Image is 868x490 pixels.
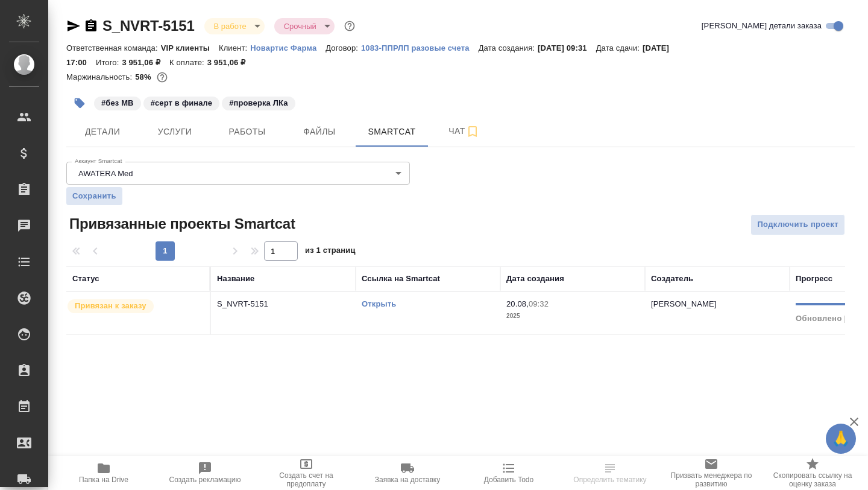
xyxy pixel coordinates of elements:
[274,18,335,34] div: В работе
[74,124,131,139] span: Детали
[661,456,762,490] button: Призвать менеджера по развитию
[280,21,320,31] button: Срочный
[66,90,93,116] button: Добавить тэг
[204,18,265,34] div: В работе
[651,273,693,285] div: Создатель
[146,124,204,139] span: Услуги
[361,42,479,52] a: 1083-ППРЛП разовые счета
[217,298,350,310] p: S_NVRT-5151
[256,456,357,490] button: Создать счет на предоплату
[151,97,213,109] p: #серт в финале
[826,424,856,454] button: 🙏
[796,273,832,285] div: Прогресс
[291,124,348,139] span: Файлы
[762,456,863,490] button: Скопировать ссылку на оценку заказа
[484,476,533,484] span: Добавить Todo
[210,21,250,31] button: В работе
[66,162,410,185] div: AWATERA Med
[66,187,122,205] button: Сохранить
[142,97,221,107] span: серт в финале
[559,456,661,490] button: Определить тематику
[479,43,538,52] p: Дата создания:
[135,72,154,81] p: 58%
[375,476,440,484] span: Заявка на доставку
[84,19,98,33] button: Скопировать ссылку
[529,299,549,308] p: 09:32
[93,97,142,107] span: без МВ
[79,476,128,484] span: Папка на Drive
[668,471,755,488] span: Призвать менеджера по развитию
[154,69,170,85] button: 1384.16 RUB;
[229,97,288,109] p: #проверка ЛКа
[361,43,479,52] p: 1083-ППРЛП разовые счета
[342,18,357,34] button: Доп статусы указывают на важность/срочность заказа
[362,273,440,285] div: Ссылка на Smartcat
[506,299,529,308] p: 20.08,
[72,190,116,202] span: Сохранить
[651,299,717,308] p: [PERSON_NAME]
[458,456,559,490] button: Добавить Todo
[66,72,135,81] p: Маржинальность:
[102,17,195,34] a: S_NVRT-5151
[207,58,255,67] p: 3 951,06 ₽
[435,124,493,139] span: Чат
[75,300,146,312] p: Привязан к заказу
[122,58,169,67] p: 3 951,06 ₽
[217,273,254,285] div: Название
[66,214,295,234] span: Привязанные проекты Smartcat
[757,218,838,232] span: Подключить проект
[538,43,596,52] p: [DATE] 09:31
[363,124,421,139] span: Smartcat
[101,97,134,109] p: #без МВ
[362,299,396,308] a: Открыть
[66,43,161,52] p: Ответственная команда:
[357,456,458,490] button: Заявка на доставку
[750,214,845,235] button: Подключить проект
[831,426,851,451] span: 🙏
[702,20,822,32] span: [PERSON_NAME] детали заказа
[66,19,81,33] button: Скопировать ссылку для ЯМессенджера
[596,43,643,52] p: Дата сдачи:
[250,43,325,52] p: Новартис Фарма
[263,471,350,488] span: Создать счет на предоплату
[218,124,276,139] span: Работы
[161,43,219,52] p: VIP клиенты
[219,43,250,52] p: Клиент:
[506,273,564,285] div: Дата создания
[53,456,154,490] button: Папка на Drive
[72,273,99,285] div: Статус
[250,42,325,52] a: Новартис Фарма
[465,124,480,139] svg: Подписаться
[325,43,361,52] p: Договор:
[169,476,241,484] span: Создать рекламацию
[96,58,122,67] p: Итого:
[221,97,296,107] span: проверка ЛКа
[506,310,639,322] p: 2025
[154,456,256,490] button: Создать рекламацию
[769,471,856,488] span: Скопировать ссылку на оценку заказа
[75,168,137,179] button: AWATERA Med
[573,476,646,484] span: Определить тематику
[305,243,356,261] span: из 1 страниц
[169,58,207,67] p: К оплате:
